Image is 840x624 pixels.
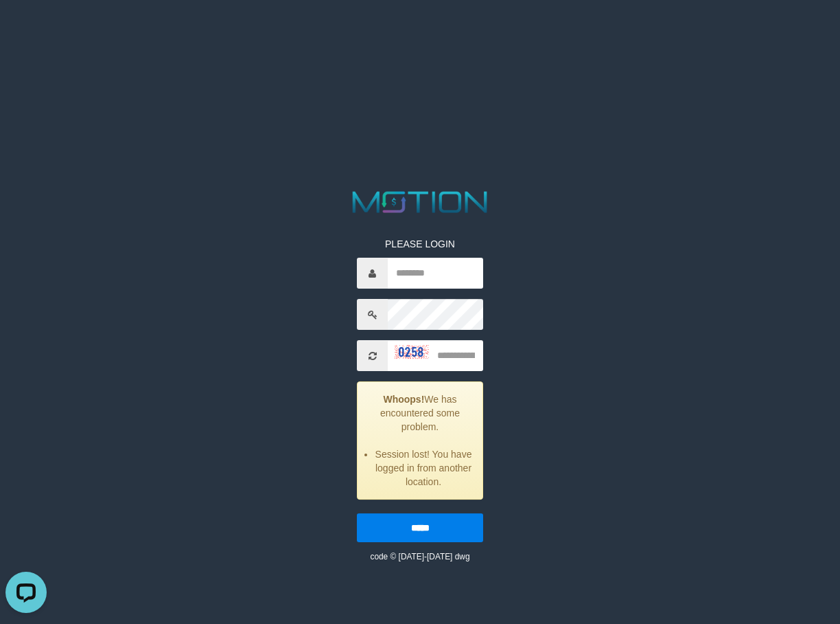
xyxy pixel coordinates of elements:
img: MOTION_logo.png [347,188,493,216]
div: We has encountered some problem. [357,381,483,500]
strong: Whoops! [383,394,424,405]
button: Open LiveChat chat widget [5,5,47,47]
li: Session lost! You have logged in from another location. [375,447,472,489]
p: PLEASE LOGIN [357,237,483,251]
small: code © [DATE]-[DATE] dwg [370,552,469,561]
img: captcha [395,345,429,359]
